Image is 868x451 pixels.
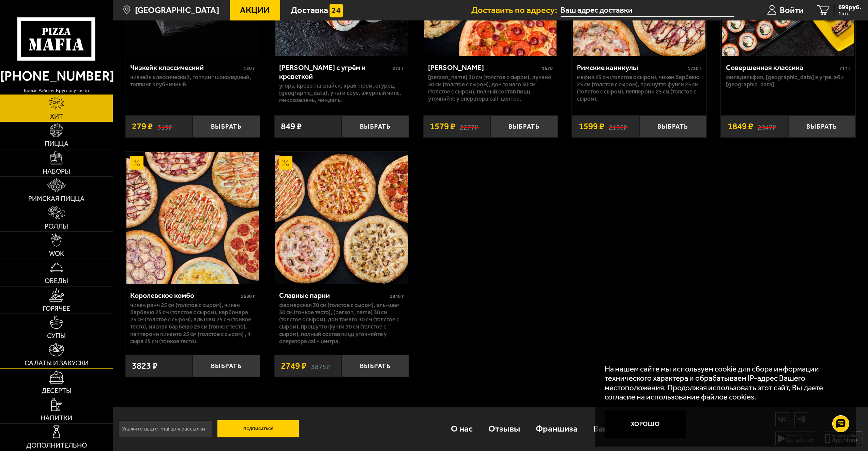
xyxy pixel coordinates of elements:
[130,291,239,300] div: Королевское комбо
[430,122,455,131] span: 1579 ₽
[279,302,404,345] p: Фермерская 30 см (толстое с сыром), Аль-Шам 30 см (тонкое тесто), [PERSON_NAME] 30 см (толстое с ...
[240,6,270,14] span: Акции
[45,141,68,147] span: Пицца
[132,361,157,370] span: 3823 ₽
[291,6,328,14] span: Доставка
[274,152,409,285] a: АкционныйСлавные парни
[279,291,388,300] div: Славные парни
[443,414,481,444] a: О нас
[585,414,638,444] a: Вакансии
[390,293,404,299] span: 2840 г
[542,66,553,71] span: 1670
[428,74,553,103] p: [PERSON_NAME] 30 см (толстое с сыром), Лучано 30 см (толстое с сыром), Дон Томаго 30 см (толстое ...
[639,115,707,137] button: Выбрать
[460,122,478,131] s: 2277 ₽
[577,74,702,103] p: Мафия 25 см (толстое с сыром), Чикен Барбекю 25 см (толстое с сыром), Прошутто Фунги 25 см (толст...
[279,156,292,170] img: Акционный
[49,250,64,257] span: WOK
[838,4,861,11] span: 699 руб.
[281,361,306,370] span: 2749 ₽
[47,333,66,339] span: Супы
[341,355,409,377] button: Выбрать
[471,6,561,14] span: Доставить по адресу:
[132,122,153,131] span: 279 ₽
[45,278,68,285] span: Обеды
[28,195,85,202] span: Римская пицца
[788,115,856,137] button: Выбрать
[780,6,804,14] span: Войти
[130,156,143,170] img: Акционный
[118,420,212,437] input: Укажите ваш e-mail для рассылки
[311,361,330,370] s: 3875 ₽
[728,122,753,131] span: 1849 ₽
[193,355,260,377] button: Выбрать
[726,63,838,72] div: Совершенная классика
[26,442,87,449] span: Дополнительно
[330,4,343,17] img: 15daf4d41897b9f0e9f617042186c801.svg
[130,74,255,88] p: Чизкейк классический, топпинг шоколадный, топпинг клубничный.
[125,152,260,285] a: АкционныйКоролевское комбо
[481,414,528,444] a: Отзывы
[241,293,255,299] span: 2680 г
[130,63,242,72] div: Чизкейк классический
[839,66,851,71] span: 717 г
[605,364,843,402] p: На нашем сайте мы используем cookie для сбора информации технического характера и обрабатываем IP...
[130,302,255,345] p: Чикен Ранч 25 см (толстое с сыром), Чикен Барбекю 25 см (толстое с сыром), Карбонара 25 см (толст...
[43,305,70,312] span: Горячее
[41,415,72,422] span: Напитки
[193,115,260,137] button: Выбрать
[50,113,63,120] span: Хит
[579,122,604,131] span: 1599 ₽
[135,6,219,14] span: [GEOGRAPHIC_DATA]
[279,82,404,104] p: угорь, креветка спайси, краб-крем, огурец, [GEOGRAPHIC_DATA], унаги соус, ажурный чипс, микрозеле...
[126,152,259,285] img: Королевское комбо
[281,122,302,131] span: 849 ₽
[25,360,89,367] span: Салаты и закуски
[393,66,404,71] span: 273 г
[838,11,861,16] span: 1 шт.
[758,122,776,131] s: 2047 ₽
[244,66,255,71] span: 120 г
[688,66,702,71] span: 1720 г
[605,410,686,438] button: Хорошо
[577,63,686,72] div: Римские каникулы
[609,122,627,131] s: 2136 ₽
[726,74,851,88] p: Филадельфия, [GEOGRAPHIC_DATA] в угре, Эби [GEOGRAPHIC_DATA].
[43,168,70,175] span: Наборы
[428,63,540,72] div: [PERSON_NAME]
[45,223,68,230] span: Роллы
[561,4,734,17] input: Ваш адрес доставки
[279,63,391,81] div: [PERSON_NAME] с угрём и креветкой
[42,388,72,394] span: Десерты
[341,115,409,137] button: Выбрать
[157,122,172,131] s: 319 ₽
[528,414,585,444] a: Франшиза
[217,420,299,437] button: Подписаться
[275,152,408,285] img: Славные парни
[490,115,558,137] button: Выбрать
